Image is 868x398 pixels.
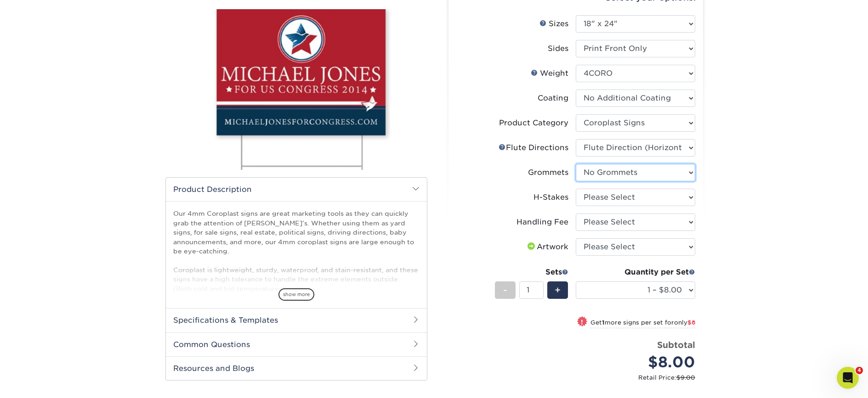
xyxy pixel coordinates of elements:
[555,283,561,297] span: +
[463,373,695,382] small: Retail Price:
[166,178,427,201] h2: Product Description
[676,374,695,381] span: $9.00
[837,367,859,389] iframe: Intercom live chat
[499,142,568,153] div: Flute Directions
[531,68,568,79] div: Weight
[166,332,427,356] h2: Common Questions
[166,356,427,380] h2: Resources and Blogs
[533,192,568,203] div: H-Stakes
[548,43,568,54] div: Sides
[539,18,568,29] div: Sizes
[602,319,605,326] strong: 1
[674,319,695,326] span: only
[278,288,314,301] span: show more
[503,283,507,297] span: -
[528,167,568,178] div: Grommets
[583,351,695,373] div: $8.00
[581,317,583,327] span: !
[576,267,695,278] div: Quantity per Set
[526,241,568,252] div: Artwork
[856,367,863,374] span: 4
[538,93,568,104] div: Coating
[687,319,695,326] span: $8
[499,118,568,129] div: Product Category
[590,319,695,328] small: Get more signs per set for
[166,308,427,332] h2: Specifications & Templates
[495,267,568,278] div: Sets
[657,340,695,350] strong: Subtotal
[516,217,568,228] div: Handling Fee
